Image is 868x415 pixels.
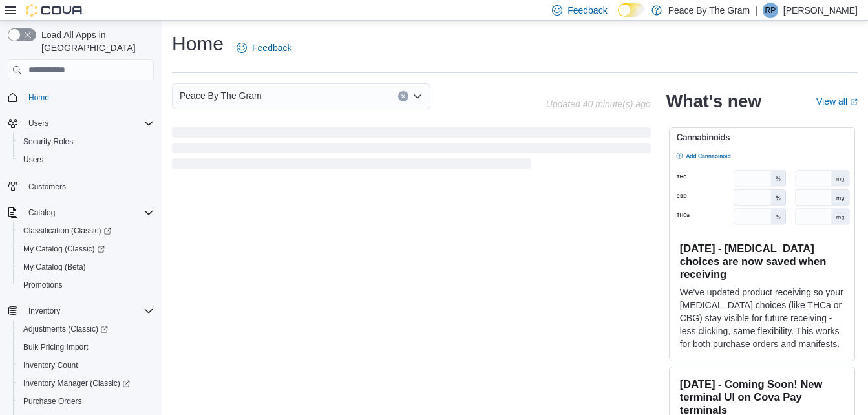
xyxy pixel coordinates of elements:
[18,394,87,409] a: Purchase Orders
[23,178,154,194] span: Customers
[23,303,154,319] span: Inventory
[18,321,113,337] a: Adjustments (Classic)
[23,244,105,254] span: My Catalog (Classic)
[3,176,159,195] button: Customers
[23,342,89,352] span: Bulk Pricing Import
[180,88,262,103] span: Peace By The Gram
[546,99,651,109] p: Updated 40 minute(s) ago
[680,242,844,281] h3: [DATE] - [MEDICAL_DATA] choices are now saved when receiving
[13,356,159,374] button: Inventory Count
[18,376,154,391] span: Inventory Manager (Classic)
[18,357,83,373] a: Inventory Count
[18,321,154,337] span: Adjustments (Classic)
[23,136,73,147] span: Security Roles
[13,276,159,294] button: Promotions
[765,3,776,18] span: RP
[398,91,408,101] button: Clear input
[850,98,858,106] svg: External link
[23,262,86,272] span: My Catalog (Beta)
[3,302,159,320] button: Inventory
[13,338,159,356] button: Bulk Pricing Import
[28,207,55,218] span: Catalog
[13,133,159,151] button: Security Roles
[18,259,154,275] span: My Catalog (Beta)
[18,152,48,167] a: Users
[18,152,154,167] span: Users
[18,339,94,355] a: Bulk Pricing Import
[666,91,761,112] h2: What's new
[28,92,49,103] span: Home
[23,116,154,131] span: Users
[618,3,645,17] input: Dark Mode
[23,396,82,407] span: Purchase Orders
[816,96,858,107] a: View allExternal link
[28,118,48,129] span: Users
[23,303,65,319] button: Inventory
[755,3,757,18] p: |
[3,204,159,222] button: Catalog
[23,90,54,105] a: Home
[18,259,91,275] a: My Catalog (Beta)
[18,223,116,239] a: Classification (Classic)
[18,339,154,355] span: Bulk Pricing Import
[252,41,291,54] span: Feedback
[668,3,750,18] p: Peace By The Gram
[23,226,111,236] span: Classification (Classic)
[23,205,154,220] span: Catalog
[23,89,154,105] span: Home
[18,357,154,373] span: Inventory Count
[23,360,78,370] span: Inventory Count
[231,35,297,61] a: Feedback
[23,116,54,131] button: Users
[13,258,159,276] button: My Catalog (Beta)
[18,376,135,391] a: Inventory Manager (Classic)
[23,378,130,388] span: Inventory Manager (Classic)
[680,286,844,350] p: We've updated product receiving so your [MEDICAL_DATA] choices (like THCa or CBG) stay visible fo...
[18,277,154,293] span: Promotions
[13,222,159,240] a: Classification (Classic)
[18,134,154,149] span: Security Roles
[567,4,607,17] span: Feedback
[28,182,66,192] span: Customers
[13,374,159,392] a: Inventory Manager (Classic)
[18,394,154,409] span: Purchase Orders
[13,320,159,338] a: Adjustments (Classic)
[18,134,78,149] a: Security Roles
[172,31,224,57] h1: Home
[23,324,108,334] span: Adjustments (Classic)
[3,88,159,107] button: Home
[23,205,60,220] button: Catalog
[18,277,68,293] a: Promotions
[23,154,43,165] span: Users
[13,392,159,410] button: Purchase Orders
[23,179,71,195] a: Customers
[18,223,154,239] span: Classification (Classic)
[36,28,154,54] span: Load All Apps in [GEOGRAPHIC_DATA]
[18,241,110,257] a: My Catalog (Classic)
[28,306,60,316] span: Inventory
[26,4,84,17] img: Cova
[13,240,159,258] a: My Catalog (Classic)
[763,3,778,18] div: Rob Pranger
[23,280,63,290] span: Promotions
[13,151,159,169] button: Users
[3,114,159,133] button: Users
[412,91,423,101] button: Open list of options
[18,241,154,257] span: My Catalog (Classic)
[783,3,858,18] p: [PERSON_NAME]
[172,130,651,171] span: Loading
